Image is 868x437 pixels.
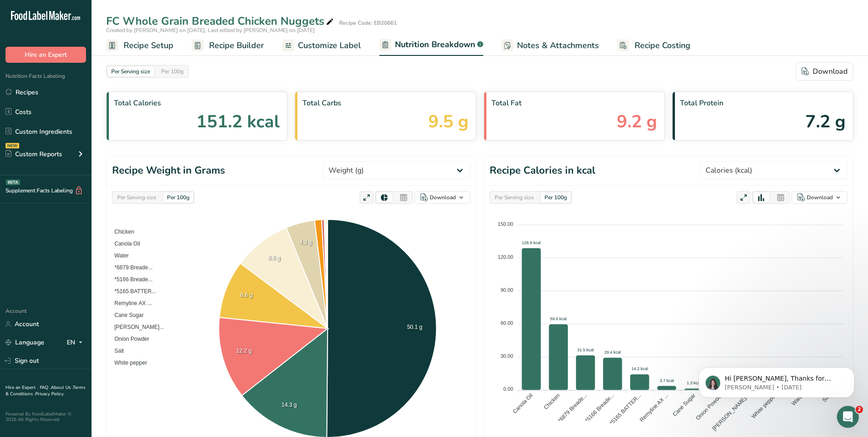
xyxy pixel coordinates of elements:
[209,39,264,52] span: Recipe Builder
[40,384,51,391] a: FAQ .
[108,264,152,271] span: *6879 Breade...
[108,288,156,295] span: *5165 BATTER...
[490,163,595,178] h1: Recipe Calories in kcal
[395,38,475,51] span: Nutrition Breakdown
[796,62,853,81] button: Download
[5,384,86,397] a: Terms & Conditions .
[108,300,152,306] span: Remyline AX ...
[67,337,86,348] div: EN
[802,66,847,77] div: Download
[192,35,264,56] a: Recipe Builder
[112,163,225,178] h1: Recipe Weight in Grams
[339,19,397,27] div: Recipe Code: EB20661
[108,276,152,283] span: *5166 Breade...
[108,360,147,366] span: White pepper
[584,392,615,424] tspan: *5166 Breade...
[35,391,64,397] a: Privacy Policy
[108,66,154,76] div: Per Serving size
[491,192,537,202] div: Per Serving size
[108,240,140,247] span: Canola Oil
[5,384,38,391] a: Hire an Expert .
[501,287,513,293] tspan: 90.00
[108,312,144,318] span: Cane Sugar
[671,392,696,417] tspan: Cane Sugar
[805,109,846,135] span: 7.2 g
[498,254,513,260] tspan: 120.00
[543,392,561,411] tspan: Chicken
[51,384,73,391] a: About Us .
[501,353,513,359] tspan: 30.00
[106,35,173,56] a: Recipe Setup
[856,406,863,413] span: 2
[415,191,470,204] button: Download
[617,35,690,56] a: Recipe Costing
[635,39,690,52] span: Recipe Costing
[541,192,571,202] div: Per 100g
[501,320,513,326] tspan: 60.00
[124,39,173,52] span: Recipe Setup
[108,324,164,330] span: [PERSON_NAME]...
[108,252,129,259] span: Water
[106,13,335,29] div: FC Whole Grain Breaded Chicken Nuggets
[807,193,833,202] div: Download
[113,192,160,202] div: Per Serving size
[108,348,124,354] span: Salt
[638,392,669,423] tspan: Remyline AX ...
[430,193,456,202] div: Download
[517,39,599,52] span: Notes & Attachments
[5,411,86,422] div: Powered By FoodLabelMaker © 2025 All Rights Reserved
[512,392,534,415] tspan: Canola Oil
[501,35,599,56] a: Notes & Attachments
[503,386,513,392] tspan: 0.00
[609,392,642,426] tspan: *5165 BATTER...
[108,229,134,235] span: Chicken
[5,143,19,148] div: NEW
[196,109,280,135] span: 151.2 kcal
[685,348,868,412] iframe: Intercom notifications message
[106,27,315,34] span: Created by [PERSON_NAME] on [DATE], Last edited by [PERSON_NAME] on [DATE]
[837,406,859,428] iframe: Intercom live chat
[108,336,149,342] span: Onion Powder
[428,109,469,135] span: 9.5 g
[5,47,86,63] button: Hire an Expert
[491,98,657,109] span: Total Fat
[5,334,44,350] a: Language
[617,109,657,135] span: 9.2 g
[157,66,187,76] div: Per 100g
[498,221,513,227] tspan: 150.00
[6,180,20,185] div: BETA
[5,149,62,159] div: Custom Reports
[302,98,468,109] span: Total Carbs
[680,98,846,109] span: Total Protein
[792,191,847,204] button: Download
[298,39,361,52] span: Customize Label
[114,98,280,109] span: Total Calories
[163,192,193,202] div: Per 100g
[557,392,588,424] tspan: *6879 Breade...
[282,35,361,56] a: Customize Label
[379,34,483,56] a: Nutrition Breakdown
